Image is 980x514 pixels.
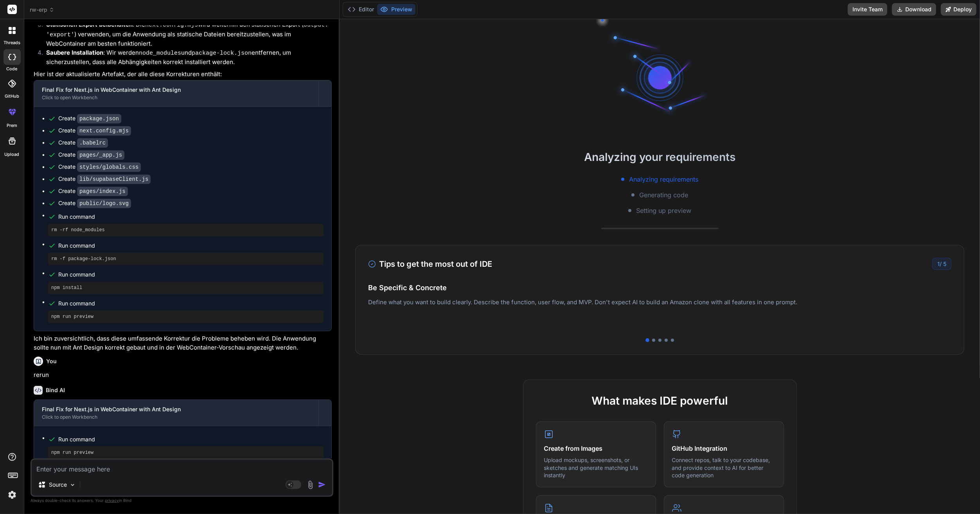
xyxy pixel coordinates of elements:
p: Source [49,481,67,489]
strong: Saubere Installation [46,49,103,56]
label: threads [4,39,20,46]
label: Upload [5,151,20,158]
span: privacy [105,498,119,503]
button: Preview [377,4,415,15]
span: Run command [58,213,324,221]
pre: rm -f package-lock.json [51,256,320,262]
div: Create [58,127,131,135]
h2: What makes IDE powerful [536,393,784,409]
img: icon [318,481,326,489]
div: Create [58,114,121,123]
code: pages/index.js [77,187,128,196]
span: Setting up preview [636,206,691,215]
button: Download [892,3,936,16]
div: Click to open Workbench [42,95,311,101]
label: GitHub [5,93,19,100]
h6: Bind AI [46,386,65,394]
code: node_modules [139,50,181,57]
span: Generating code [639,190,688,200]
pre: npm run preview [51,314,320,320]
p: Always double-check its answers. Your in Bind [31,497,333,504]
h6: You [46,357,57,365]
img: settings [5,488,19,502]
span: 5 [943,261,946,267]
div: Click to open Workbench [42,414,311,420]
span: 1 [937,261,940,267]
button: Editor [345,4,377,15]
code: next.config.mjs [77,126,131,136]
h4: Be Specific & Concrete [368,282,951,293]
h3: Tips to get the most out of IDE [368,258,492,270]
div: Create [58,139,108,147]
code: pages/_app.js [77,150,124,160]
span: Run command [58,242,324,250]
li: : Die wird weiterhin den statischen Export ( ) verwenden, um die Anwendung als statische Dateien ... [40,20,332,48]
code: next.config.mjs [145,22,198,29]
h4: Create from Images [544,444,648,453]
code: package-lock.json [192,50,252,57]
code: lib/supabaseClient.js [77,175,151,184]
button: Final Fix for Next.js in WebContainer with Ant DesignClick to open Workbench [34,400,318,426]
p: Connect repos, talk to your codebase, and provide context to AI for better code generation [672,456,776,479]
img: Pick Models [69,482,76,488]
p: Hier ist der aktualisierte Artefakt, der alle diese Korrekturen enthält: [34,70,332,79]
label: prem [7,122,17,129]
div: Create [58,163,141,171]
pre: rm -rf node_modules [51,227,320,233]
code: .babelrc [77,138,108,148]
div: / [932,258,951,270]
span: Run command [58,300,324,307]
span: Analyzing requirements [629,175,698,184]
button: Final Fix for Next.js in WebContainer with Ant DesignClick to open Workbench [34,80,318,106]
code: public/logo.svg [77,199,131,208]
div: Final Fix for Next.js in WebContainer with Ant Design [42,405,311,413]
p: Ich bin zuversichtlich, dass diese umfassende Korrektur die Probleme beheben wird. Die Anwendung ... [34,334,332,352]
div: Create [58,187,128,195]
div: Create [58,151,124,159]
div: Create [58,199,131,207]
p: Upload mockups, screenshots, or sketches and generate matching UIs instantly [544,456,648,479]
label: code [7,66,18,72]
code: package.json [77,114,121,123]
button: Deploy [941,3,976,16]
div: Final Fix for Next.js in WebContainer with Ant Design [42,86,311,94]
span: Run command [58,435,324,443]
li: : Wir werden und entfernen, um sicherzustellen, dass alle Abhängigkeiten korrekt installiert werden. [40,48,332,67]
span: Run command [58,271,324,278]
img: attachment [306,480,315,489]
h2: Analyzing your requirements [340,149,980,165]
span: rw-erp [30,6,54,14]
p: rerun [34,371,332,380]
code: styles/globals.css [77,162,141,172]
pre: npm run preview [51,450,320,456]
button: Invite Team [848,3,887,16]
pre: npm install [51,285,320,291]
h4: GitHub Integration [672,444,776,453]
div: Create [58,175,151,183]
code: output: 'export' [46,22,328,38]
